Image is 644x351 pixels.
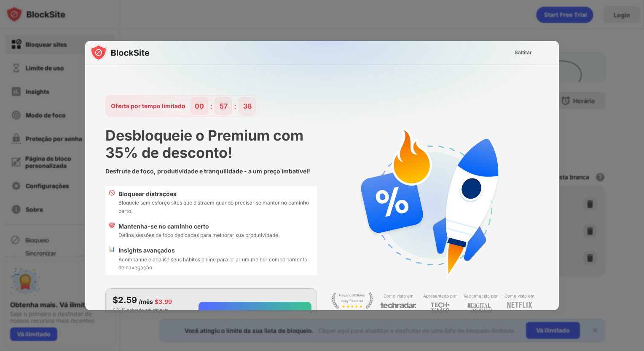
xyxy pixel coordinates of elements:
[139,297,153,306] div: /mês
[380,302,416,309] img: light-techradar.svg
[430,302,450,314] img: light-techtimes.svg
[109,246,115,271] div: 📊
[118,246,314,255] div: Insights avançados
[118,231,279,239] div: Defina sessões de foco dedicadas para melhorar sua produtividade.
[113,307,184,332] font: $ 31,12 cobrado anualmente. Faturamento recorrente. Cancele a qualquer momento por qualquer motivo
[155,297,172,306] div: $3.99
[384,292,413,300] div: Como visto em
[515,48,532,57] div: Saltitar
[331,292,373,309] img: light-stay-focus.svg
[231,309,279,318] div: Atualize agora
[113,294,137,306] div: $2.59
[507,302,532,308] img: light-netflix.svg
[90,41,564,207] img: gradient.svg
[118,255,314,271] div: Acompanhe e analise seus hábitos online para criar um melhor comportamento de navegação.
[109,222,115,239] div: 🎯
[504,292,534,300] div: Como visto em
[467,302,494,316] img: light-digital-journal.svg
[118,222,279,231] div: Mantenha-se no caminho certo
[464,292,498,300] div: Reconhecido por
[423,292,457,300] div: Apresentado por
